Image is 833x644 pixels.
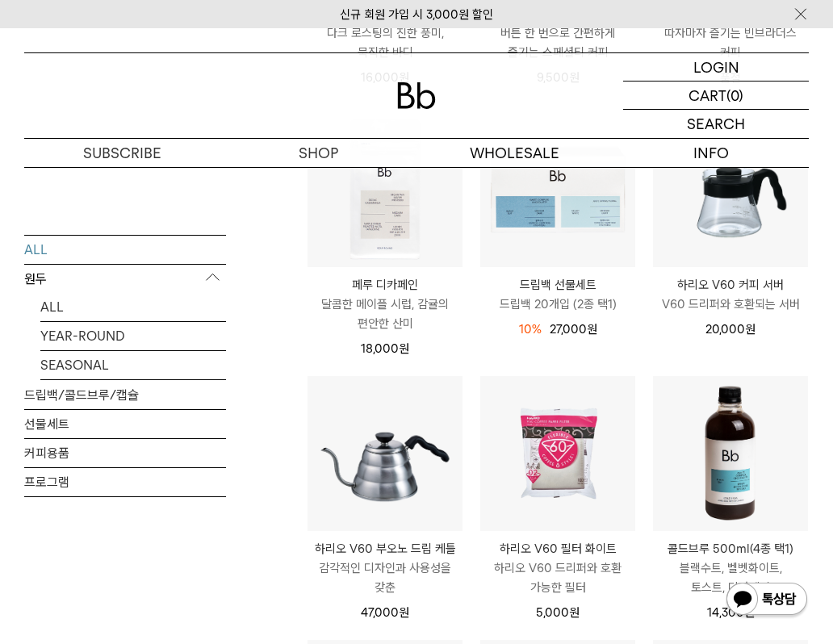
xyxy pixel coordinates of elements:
p: 드립백 선물세트 [480,275,635,295]
a: 선물세트 [24,409,226,437]
span: 원 [399,605,409,620]
a: CART (0) [623,82,809,110]
span: 5,000 [536,605,580,620]
img: 드립백 선물세트 [480,112,635,267]
a: LOGIN [623,53,809,82]
a: 드립백 선물세트 드립백 20개입 (2종 택1) [480,275,635,314]
a: 페루 디카페인 달콤한 메이플 시럽, 감귤의 편안한 산미 [308,275,463,333]
span: 18,000 [361,341,409,356]
a: SHOP [220,139,416,167]
a: 하리오 V60 부오노 드립 케틀 감각적인 디자인과 사용성을 갖춘 [308,539,463,597]
a: 하리오 V60 필터 화이트 하리오 V60 드리퍼와 호환 가능한 필터 [480,539,635,597]
a: ALL [24,235,226,263]
div: 10% [519,320,542,339]
a: 신규 회원 가입 시 3,000원 할인 [340,7,493,22]
p: (0) [726,82,743,109]
p: 하리오 V60 부오노 드립 케틀 [308,539,463,558]
img: 카카오톡 채널 1:1 채팅 버튼 [725,581,809,620]
span: 47,000 [361,605,409,620]
p: 감각적인 디자인과 사용성을 갖춘 [308,558,463,597]
p: 콜드브루 500ml(4종 택1) [653,539,808,558]
a: 하리오 V60 커피 서버 V60 드리퍼와 호환되는 서버 [653,275,808,314]
span: 14,300 [707,605,755,620]
span: 원 [569,605,580,620]
a: 프로그램 [24,467,226,496]
p: INFO [613,139,809,167]
img: 하리오 V60 부오노 드립 케틀 [308,376,463,531]
p: 페루 디카페인 [308,275,463,295]
a: SEASONAL [40,350,226,378]
p: WHOLESALE [416,139,613,167]
p: 하리오 V60 커피 서버 [653,275,808,295]
img: 하리오 V60 필터 화이트 [480,376,635,531]
p: 블랙수트, 벨벳화이트, 토스트, 디카페인 [653,558,808,597]
p: CART [689,82,726,109]
img: 로고 [397,82,436,109]
a: 드립백/콜드브루/캡슐 [24,380,226,408]
p: 하리오 V60 드리퍼와 호환 가능한 필터 [480,558,635,597]
img: 하리오 V60 커피 서버 [653,112,808,267]
a: YEAR-ROUND [40,321,226,349]
img: 콜드브루 500ml(4종 택1) [653,376,808,531]
span: 원 [587,322,597,337]
p: 달콤한 메이플 시럽, 감귤의 편안한 산미 [308,295,463,333]
span: 20,000 [705,322,756,337]
a: 콜드브루 500ml(4종 택1) 블랙수트, 벨벳화이트, 토스트, 디카페인 [653,539,808,597]
span: 원 [399,341,409,356]
span: 27,000 [550,322,597,337]
p: 드립백 20개입 (2종 택1) [480,295,635,314]
p: LOGIN [693,53,739,81]
p: 원두 [24,264,226,293]
p: SEARCH [687,110,745,138]
p: V60 드리퍼와 호환되는 서버 [653,295,808,314]
span: 원 [745,322,756,337]
a: 커피용품 [24,438,226,466]
a: SUBSCRIBE [24,139,220,167]
p: 하리오 V60 필터 화이트 [480,539,635,558]
img: 페루 디카페인 [308,112,463,267]
a: ALL [40,292,226,320]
